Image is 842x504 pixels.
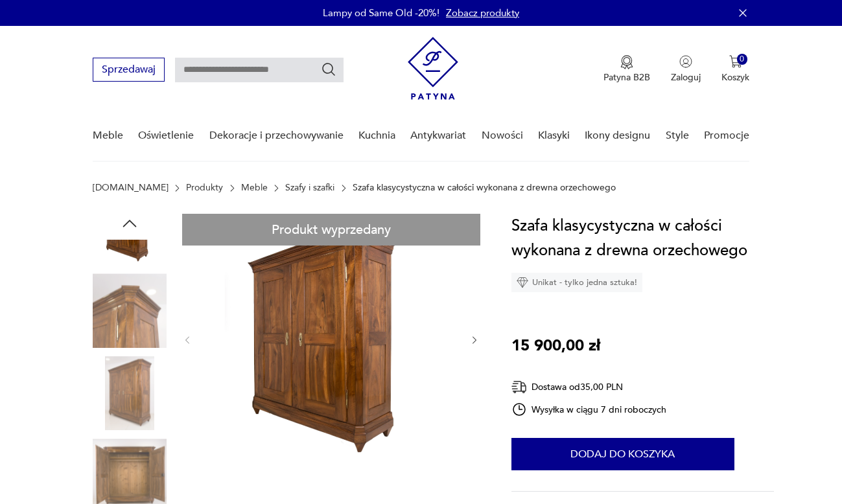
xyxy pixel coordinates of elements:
a: Klasyki [538,111,570,161]
img: Ikonka użytkownika [679,55,692,68]
button: 0Koszyk [721,55,749,84]
a: Antykwariat [410,111,466,161]
a: Meble [93,111,123,161]
a: Promocje [704,111,749,161]
a: Style [666,111,689,161]
div: 0 [737,54,748,65]
img: Ikona medalu [620,55,633,69]
img: Ikona dostawy [511,379,527,395]
div: Unikat - tylko jedna sztuka! [511,273,642,292]
button: Szukaj [321,62,336,77]
a: Szafy i szafki [285,183,334,193]
img: Zdjęcie produktu Szafa klasycystyczna w całości wykonana z drewna orzechowego [206,214,456,464]
a: Produkty [186,183,223,193]
a: Ikony designu [585,111,650,161]
img: Patyna - sklep z meblami i dekoracjami vintage [408,37,458,100]
a: Dekoracje i przechowywanie [209,111,344,161]
a: Sprzedawaj [93,66,165,75]
p: Koszyk [721,71,749,84]
p: Zaloguj [671,71,701,84]
p: 15 900,00 zł [511,334,600,358]
p: Patyna B2B [603,71,650,84]
h1: Szafa klasycystyczna w całości wykonana z drewna orzechowego [511,214,774,263]
img: Zdjęcie produktu Szafa klasycystyczna w całości wykonana z drewna orzechowego [93,356,167,430]
p: Szafa klasycystyczna w całości wykonana z drewna orzechowego [353,183,616,193]
a: Meble [241,183,268,193]
button: Sprzedawaj [93,58,165,82]
a: Zobacz produkty [446,6,519,19]
p: Lampy od Same Old -20%! [323,6,439,19]
a: Ikona medaluPatyna B2B [603,55,650,84]
a: Oświetlenie [138,111,194,161]
img: Zdjęcie produktu Szafa klasycystyczna w całości wykonana z drewna orzechowego [93,273,167,347]
div: Wysyłka w ciągu 7 dni roboczych [511,402,667,417]
div: Dostawa od 35,00 PLN [511,379,667,395]
div: Produkt wyprzedany [182,214,480,246]
img: Ikona koszyka [729,55,742,68]
a: [DOMAIN_NAME] [93,183,169,193]
a: Kuchnia [358,111,395,161]
a: Nowości [482,111,523,161]
button: Dodaj do koszyka [511,438,734,470]
img: Ikona diamentu [517,277,528,288]
button: Zaloguj [671,55,701,84]
button: Patyna B2B [603,55,650,84]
